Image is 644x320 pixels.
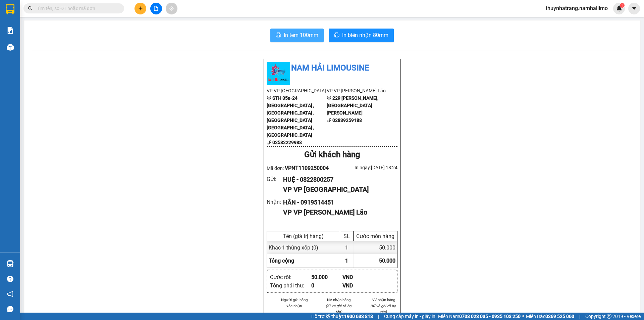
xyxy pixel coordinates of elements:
[631,5,637,11] span: caret-down
[267,62,397,75] li: Nam Hải Limousine
[327,87,387,94] li: VP VP [PERSON_NAME] Lão
[7,260,14,267] img: warehouse-icon
[607,314,611,319] span: copyright
[270,273,311,281] div: Cước rồi :
[384,313,436,320] span: Cung cấp máy in - giấy in:
[327,95,378,116] b: 229 [PERSON_NAME], [GEOGRAPHIC_DATA][PERSON_NAME]
[545,314,574,319] strong: 0369 525 060
[78,6,95,13] span: Nhận:
[522,315,524,318] span: ⚪️
[285,165,329,171] span: VPNT1109250004
[332,164,397,171] div: In ngày: [DATE] 18:24
[344,314,373,319] strong: 1900 633 818
[78,14,132,22] div: Trang
[327,118,331,123] span: phone
[345,258,348,264] span: 1
[166,3,177,14] button: aim
[459,314,521,319] strong: 0708 023 035 - 0935 103 250
[379,258,395,264] span: 50.000
[284,31,318,39] span: In tem 100mm
[329,29,394,42] button: printerIn biên nhận 80mm
[342,233,352,239] div: SL
[7,291,13,297] span: notification
[280,297,309,309] li: Người gửi hàng xác nhận
[332,118,362,123] b: 02839259188
[6,6,16,13] span: Gửi:
[267,175,283,183] div: Gửi :
[540,4,613,12] span: thuynhatrang.namhailimo
[283,207,392,218] div: VP VP [PERSON_NAME] Lão
[78,6,132,14] div: VP Mũi Né
[267,87,327,94] li: VP VP [GEOGRAPHIC_DATA]
[326,304,352,314] i: (Kí và ghi rõ họ tên)
[311,273,342,281] div: 50.000
[267,95,314,138] b: STH 35a-24 [GEOGRAPHIC_DATA] , [GEOGRAPHIC_DATA] , [GEOGRAPHIC_DATA] [GEOGRAPHIC_DATA] , [GEOGRAP...
[311,313,373,320] span: Hỗ trợ kỹ thuật:
[378,313,379,320] span: |
[78,35,88,42] span: TC:
[6,6,74,22] div: VP [GEOGRAPHIC_DATA]
[342,281,374,290] div: VND
[6,46,74,55] div: 0789744787
[616,5,622,11] img: icon-new-feature
[621,3,623,8] span: 1
[327,96,331,100] span: environment
[7,306,13,312] span: message
[269,258,294,264] span: Tổng cộng
[150,3,162,14] button: file-add
[620,3,625,8] sup: 1
[78,22,132,31] div: 0776743475
[270,29,324,42] button: printerIn tem 100mm
[325,297,353,303] li: NV nhận hàng
[269,244,318,251] span: Khác - 1 thùng xốp (0)
[7,44,14,51] img: warehouse-icon
[311,281,342,290] div: 0
[267,198,283,206] div: Nhận :
[6,22,74,46] div: CTY CP Hóa Mỹ Phẩm Tự Nhiên 718 [PERSON_NAME]
[276,32,281,39] span: printer
[334,32,339,39] span: printer
[370,304,396,314] i: (Kí và ghi rõ họ tên)
[340,241,354,254] div: 1
[438,313,521,320] span: Miền Nam
[78,31,126,55] span: GTN K/S CENTARA
[369,297,397,303] li: NV nhận hàng
[135,3,146,14] button: plus
[267,164,332,172] div: Mã đơn:
[138,6,143,11] span: plus
[355,233,395,239] div: Cước món hàng
[354,241,397,254] div: 50.000
[283,175,392,184] div: HUỆ - 0822800257
[272,140,302,145] b: 02582229988
[169,6,174,11] span: aim
[283,198,392,207] div: HÂN - 0919514451
[267,62,290,85] img: logo.jpg
[526,313,574,320] span: Miền Bắc
[269,233,338,239] div: Tên (giá trị hàng)
[267,96,271,100] span: environment
[267,148,397,161] div: Gửi khách hàng
[579,313,580,320] span: |
[28,6,33,11] span: search
[342,273,374,281] div: VND
[154,6,158,11] span: file-add
[37,5,116,12] input: Tìm tên, số ĐT hoặc mã đơn
[6,4,14,14] img: logo-vxr
[7,276,13,282] span: question-circle
[283,184,392,195] div: VP VP [GEOGRAPHIC_DATA]
[267,140,271,145] span: phone
[270,281,311,290] div: Tổng phải thu :
[7,27,14,34] img: solution-icon
[628,3,640,14] button: caret-down
[342,31,388,39] span: In biên nhận 80mm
